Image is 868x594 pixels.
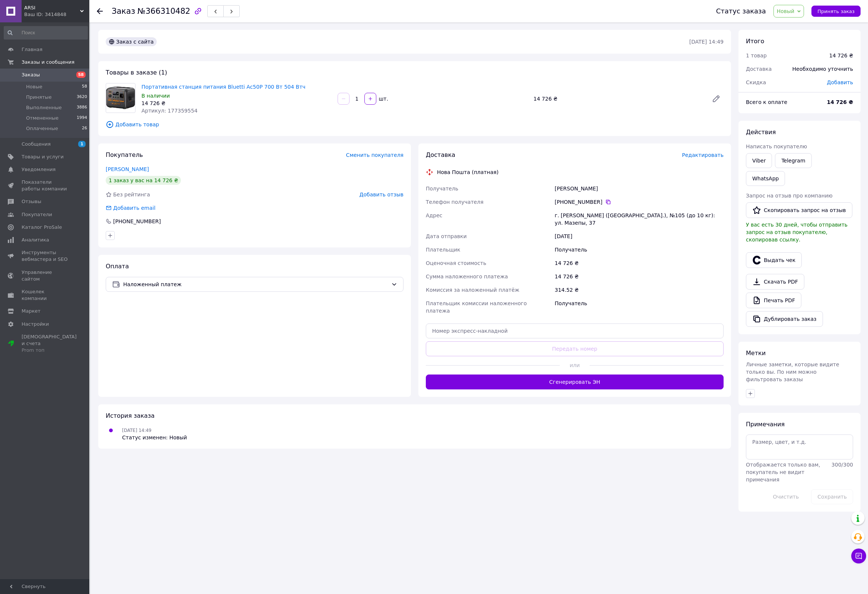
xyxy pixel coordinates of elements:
span: Оплата [106,263,129,270]
div: Нова Пошта (платная) [435,168,500,176]
div: Prom топ [22,347,77,354]
span: 1994 [77,115,87,121]
span: Сообщения [22,141,51,148]
span: Маркет [22,308,41,315]
span: 58 [82,83,87,90]
div: [PERSON_NAME] [553,182,725,195]
a: Viber [746,153,772,168]
button: Дублировать заказ [746,311,823,327]
span: 3886 [77,104,87,111]
span: Аналитика [22,237,49,243]
span: Комиссия за наложенный платёж [426,287,519,293]
span: Без рейтинга [113,192,150,198]
span: Товары в заказе (1) [106,69,167,76]
span: Добавить отзыв [360,192,403,198]
span: 3620 [77,94,87,101]
span: Кошелек компании [22,288,69,302]
span: Покупатель [106,151,143,158]
span: Метки [746,350,766,357]
div: 14 726 ₴ [553,270,725,283]
a: Печать PDF [746,293,801,308]
div: Статус изменен: Новый [122,434,187,441]
span: Телефон получателя [426,199,484,205]
span: Плательщик комиссии наложенного платежа [426,300,527,314]
span: 1 [78,141,86,147]
span: Написать покупателю [746,143,807,149]
span: В наличии [141,93,170,99]
button: Сгенерировать ЭН [426,375,724,389]
div: шт. [377,95,389,102]
div: Получатель [553,297,725,317]
div: г. [PERSON_NAME] ([GEOGRAPHIC_DATA].), №105 (до 10 кг): ул. Мазепы, 37 [553,209,725,230]
span: Принять заказ [817,9,855,14]
div: 14 726 ₴ [141,99,332,107]
span: Наложенный платеж [123,280,388,288]
span: Показатели работы компании [22,179,69,192]
span: Добавить товар [106,120,724,129]
div: Добавить email [105,204,156,212]
span: 58 [76,72,86,78]
button: Скопировать запрос на отзыв [746,202,852,218]
span: №366310482 [137,7,190,16]
span: Выполненные [26,104,62,111]
span: Заказы и сообщения [22,59,74,66]
span: Оплаченные [26,125,58,132]
span: Примечания [746,421,785,428]
span: или [560,361,590,369]
div: Заказ с сайта [106,37,157,46]
span: Артикул: 177359554 [141,108,198,114]
a: Скачать PDF [746,274,804,290]
span: Адрес [426,212,442,218]
span: Инструменты вебмастера и SEO [22,249,69,263]
span: Сумма наложенного платежа [426,274,508,279]
span: Товары и услуги [22,154,64,160]
span: [DATE] 14:49 [122,428,151,433]
span: Всего к оплате [746,99,787,105]
span: Сменить покупателя [346,152,403,158]
a: Редактировать [709,91,724,106]
span: 1 товар [746,53,767,59]
button: Выдать чек [746,252,802,268]
div: [PHONE_NUMBER] [555,198,724,206]
span: Редактировать [682,152,724,158]
span: Получатель [426,186,458,192]
span: Покупатели [22,211,52,218]
div: 1 заказ у вас на 14 726 ₴ [106,176,181,185]
input: Номер экспресс-накладной [426,323,724,338]
div: Вернуться назад [97,7,103,15]
span: Дата отправки [426,233,467,239]
span: [DEMOGRAPHIC_DATA] и счета [22,334,77,354]
a: Портативная станция питания Bluetti Ac50P 700 Вт 504 Втч [141,84,306,90]
span: Главная [22,46,42,53]
span: Личные заметки, которые видите только вы. По ним можно фильтровать заказы [746,361,839,382]
span: Итого [746,38,764,45]
a: [PERSON_NAME] [106,166,149,172]
span: Доставка [426,151,455,158]
span: Уведомления [22,166,55,173]
span: Управление сайтом [22,269,69,282]
a: WhatsApp [746,171,785,186]
span: Отображается только вам, покупатель не видит примечания [746,462,820,483]
div: 14 726 ₴ [829,52,853,59]
div: [DATE] [553,230,725,243]
button: Чат с покупателем [851,549,866,563]
span: 26 [82,125,87,132]
span: Действия [746,129,776,136]
span: Заказ [112,7,135,16]
span: 300 / 300 [832,462,853,468]
span: Оценочная стоимость [426,260,486,266]
a: Telegram [775,153,811,168]
img: Портативная станция питания Bluetti Ac50P 700 Вт 504 Втч [106,86,135,109]
span: История заказа [106,412,154,419]
span: Добавить [827,79,853,85]
span: Плательщик [426,247,460,253]
div: 14 726 ₴ [553,256,725,270]
div: Необходимо уточнить [788,61,858,77]
span: Настройки [22,321,49,328]
span: У вас есть 30 дней, чтобы отправить запрос на отзыв покупателю, скопировав ссылку. [746,222,848,243]
div: 14 726 ₴ [530,94,706,104]
button: Принять заказ [811,6,861,17]
div: Статус заказа [716,7,766,15]
span: Запрос на отзыв про компанию [746,193,833,199]
div: Добавить email [112,204,156,212]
